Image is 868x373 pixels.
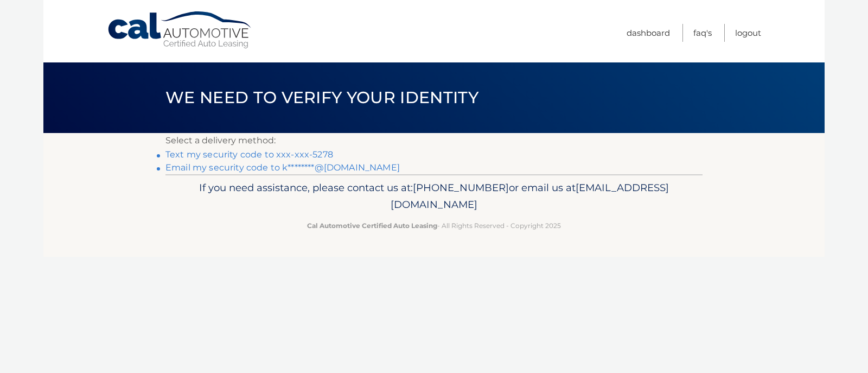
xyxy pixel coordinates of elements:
[165,87,478,108] span: We need to verify your identity
[735,24,761,42] a: Logout
[173,179,695,214] p: If you need assistance, please contact us at: or email us at
[165,162,400,173] a: Email my security code to k********@[DOMAIN_NAME]
[413,181,509,194] span: [PHONE_NUMBER]
[165,149,333,160] a: Text my security code to xxx-xxx-5278
[107,11,253,49] a: Cal Automotive
[165,133,703,148] p: Select a delivery method:
[173,220,695,231] p: - All Rights Reserved - Copyright 2025
[693,24,712,42] a: FAQ's
[627,24,670,42] a: Dashboard
[307,222,437,230] strong: Cal Automotive Certified Auto Leasing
